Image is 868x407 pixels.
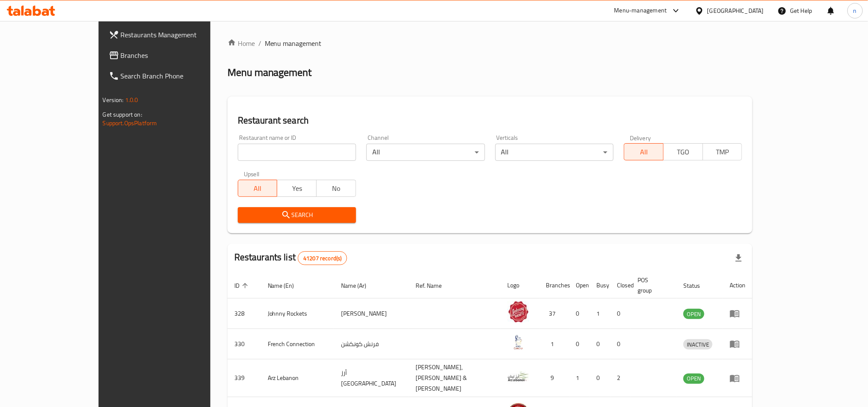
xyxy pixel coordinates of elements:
span: OPEN [683,374,704,383]
td: 0 [590,359,611,397]
li: / [258,38,261,48]
div: INACTIVE [683,339,712,350]
td: 328 [227,298,261,329]
span: INACTIVE [683,340,712,350]
a: Search Branch Phone [102,66,243,86]
button: All [624,143,664,160]
img: Johnny Rockets [508,301,529,323]
td: 1 [590,298,611,329]
span: All [628,146,660,158]
span: Name (En) [268,280,305,291]
span: All [242,182,274,195]
div: Menu [730,373,745,383]
div: [GEOGRAPHIC_DATA] [707,6,764,15]
span: Get support on: [103,109,142,120]
span: Restaurants Management [121,30,236,40]
td: 0 [611,329,631,359]
div: OPEN [683,309,704,319]
span: Version: [103,94,124,106]
span: OPEN [683,309,704,319]
button: No [316,180,356,197]
span: TMP [706,146,739,158]
div: Menu [730,308,745,319]
span: Menu management [265,38,322,48]
h2: Menu management [227,66,312,79]
th: Logo [501,272,539,298]
span: 1.0.0 [125,94,138,106]
span: Yes [281,182,313,195]
button: TMP [703,143,742,160]
span: Branches [121,50,236,60]
span: No [320,182,353,195]
span: TGO [667,146,700,158]
td: 0 [569,298,590,329]
th: Closed [611,272,631,298]
td: 1 [539,329,569,359]
img: Arz Lebanon [508,366,529,387]
a: Restaurants Management [102,24,243,45]
td: French Connection [261,329,335,359]
th: Open [569,272,590,298]
td: 330 [227,329,261,359]
span: POS group [638,275,667,295]
a: Branches [102,45,243,66]
td: 0 [569,329,590,359]
td: 37 [539,298,569,329]
td: 2 [611,359,631,397]
div: Menu-management [614,6,667,16]
button: Yes [277,180,317,197]
span: Search Branch Phone [121,71,236,81]
th: Busy [590,272,611,298]
td: 339 [227,359,261,397]
label: Delivery [630,135,651,141]
div: Menu [730,339,745,349]
button: All [238,180,278,197]
td: فرنش كونكشن [334,329,409,359]
button: TGO [663,143,703,160]
td: Arz Lebanon [261,359,335,397]
img: French Connection [508,332,529,353]
span: Ref. Name [416,280,453,291]
button: Search [238,207,356,223]
nav: breadcrumb [227,38,753,48]
h2: Restaurants list [234,251,347,265]
td: Johnny Rockets [261,298,335,329]
td: أرز [GEOGRAPHIC_DATA] [334,359,409,397]
span: Name (Ar) [341,280,377,291]
td: 1 [569,359,590,397]
td: 0 [590,329,611,359]
label: Upsell [244,171,260,177]
div: Total records count [298,251,347,265]
div: Export file [728,248,749,268]
span: Search [245,210,349,220]
input: Search for restaurant name or ID.. [238,144,356,161]
td: [PERSON_NAME] [334,298,409,329]
h2: Restaurant search [238,114,742,127]
span: 41207 record(s) [298,254,347,262]
a: Support.OpsPlatform [103,118,157,129]
td: [PERSON_NAME],[PERSON_NAME] & [PERSON_NAME] [409,359,501,397]
td: 0 [611,298,631,329]
td: 9 [539,359,569,397]
span: Status [683,280,711,291]
span: ID [234,280,251,291]
th: Action [723,272,752,298]
span: n [853,6,857,15]
div: All [495,144,614,161]
th: Branches [539,272,569,298]
div: All [366,144,485,161]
